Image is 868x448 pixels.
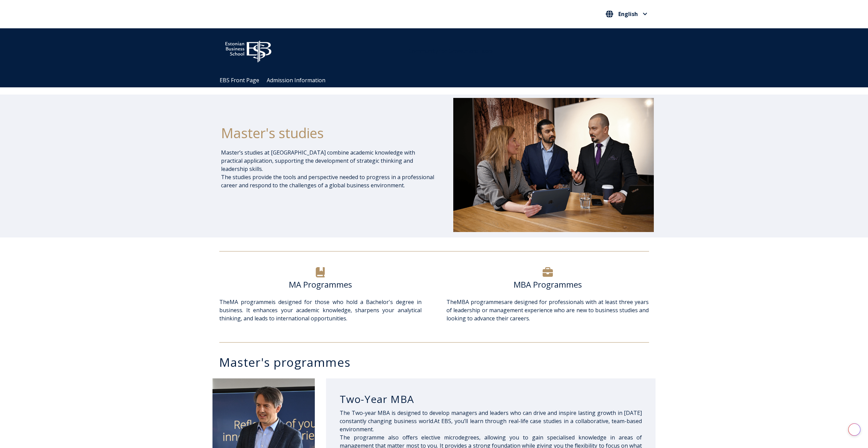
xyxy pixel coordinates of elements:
[453,98,654,232] img: DSC_1073
[216,73,659,87] div: Navigation Menu
[446,298,649,322] span: The are designed for professionals with at least three years of leadership or management experien...
[219,298,422,322] span: The is designed for those who hold a Bachelor's degree in business. It enhances your academic kno...
[221,148,435,189] p: Master’s studies at [GEOGRAPHIC_DATA] combine academic knowledge with practical application, supp...
[604,9,649,19] button: English
[409,47,492,55] span: Community for Growth and Resp
[604,9,649,20] nav: Select your language
[457,298,504,306] a: MBA programmes
[267,76,325,84] a: Admission Information
[340,393,642,406] h3: Two-Year MBA
[219,356,656,368] h3: Master's programmes
[618,11,638,17] span: English
[219,35,277,64] img: ebs_logo2016_white
[219,279,422,290] h6: MA Programmes
[230,298,271,306] a: MA programme
[446,279,649,290] h6: MBA Programmes
[221,125,435,142] h1: Master's studies
[220,76,259,84] a: EBS Front Page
